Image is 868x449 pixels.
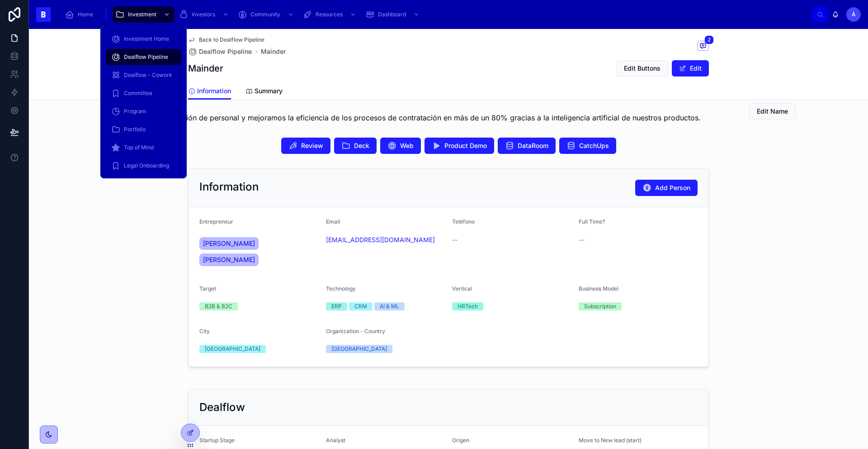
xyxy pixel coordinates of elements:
[704,35,714,44] span: 2
[326,328,385,334] span: Organization - Country
[334,138,377,154] button: Deck
[363,6,424,23] a: Dashboard
[101,100,701,112] h1: Mainder
[579,141,609,150] span: CatchUps
[255,86,283,96] span: Summary
[199,36,264,43] span: Back to Dealflow Pipeline
[188,62,223,75] h1: Mainder
[199,437,235,444] span: Startup Stage
[281,138,330,154] button: Review
[579,437,642,444] span: Move to New lead (start)
[106,121,181,138] a: Portfolio
[635,180,698,196] button: Add Person
[425,138,494,154] button: Product Demo
[326,285,356,292] span: Technology
[852,11,856,18] span: À
[199,253,259,266] a: [PERSON_NAME]
[188,83,231,100] a: Information
[316,11,343,18] span: Resources
[579,218,605,225] span: Full Time?
[757,107,788,116] span: Edit Name
[124,108,146,115] span: Program
[749,103,796,119] button: Edit Name
[124,53,168,61] span: Dealflow Pipeline
[380,138,421,154] button: Web
[199,285,216,292] span: Target
[199,47,252,56] span: Dealflow Pipeline
[106,139,181,156] a: Top of Mind
[579,235,584,244] span: --
[106,49,181,65] a: Dealflow Pipeline
[205,302,232,310] div: B2B & B2C
[452,437,469,444] span: Origen
[199,180,259,194] h2: Information
[192,11,215,18] span: Investors
[559,138,616,154] button: CatchUps
[261,47,286,56] a: Mainder
[235,6,298,23] a: Community
[106,67,181,83] a: Dealflow - Cowork
[331,302,342,310] div: ERP
[354,302,367,310] div: CRM
[199,328,210,334] span: City
[380,302,399,310] div: AI & ML
[300,6,361,23] a: Resources
[518,141,548,150] span: DataRoom
[250,11,280,18] span: Community
[106,85,181,101] a: Committee
[205,345,260,353] div: [GEOGRAPHIC_DATA]
[452,218,475,225] span: Teléfono
[197,86,231,96] span: Information
[124,72,172,79] span: Dealflow - Cowork
[624,64,660,73] span: Edit Buttons
[245,83,283,101] a: Summary
[672,60,709,76] button: Edit
[113,6,175,23] a: Investment
[199,400,245,415] h2: Dealflow
[458,302,478,310] div: HRTech
[203,239,255,248] span: [PERSON_NAME]
[124,162,169,169] span: Legal Onboarding
[188,36,264,43] a: Back to Dealflow Pipeline
[199,218,233,225] span: Entrepreneur
[301,141,323,150] span: Review
[444,141,487,150] span: Product Demo
[128,11,156,18] span: Investment
[36,7,51,22] img: App logo
[452,285,472,292] span: Vertical
[106,158,181,174] a: Legal Onboarding
[124,35,169,43] span: Investment Home
[498,138,556,154] button: DataRoom
[655,183,690,192] span: Add Person
[78,11,93,18] span: Home
[326,437,345,444] span: Analyst
[124,90,152,97] span: Committee
[331,345,387,353] div: [GEOGRAPHIC_DATA]
[326,218,340,225] span: Email
[579,285,618,292] span: Business Model
[584,302,616,310] div: Subscription
[378,11,406,18] span: Dashboard
[199,237,259,250] a: [PERSON_NAME]
[203,255,255,264] span: [PERSON_NAME]
[326,235,435,244] a: [EMAIL_ADDRESS][DOMAIN_NAME]
[188,47,252,56] a: Dealflow Pipeline
[616,60,668,76] button: Edit Buttons
[124,126,146,133] span: Portfolio
[400,141,414,150] span: Web
[106,31,181,47] a: Investment Home
[697,41,709,52] button: 2
[101,112,701,123] span: Automatizamos la selección de personal y mejoramos la eficiencia de los procesos de contratación ...
[58,5,812,24] div: scrollable content
[176,6,233,23] a: Investors
[452,235,458,244] span: --
[62,6,99,23] a: Home
[354,141,369,150] span: Deck
[106,103,181,119] a: Program
[124,144,154,151] span: Top of Mind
